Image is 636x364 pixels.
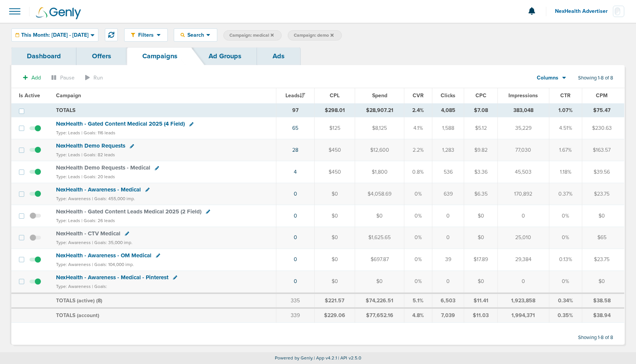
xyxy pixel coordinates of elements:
[432,103,464,117] td: 4,085
[582,161,625,183] td: $39.56
[549,139,582,161] td: 1.67%
[56,174,80,179] small: Type: Leads
[549,308,582,322] td: 0.35%
[19,92,40,99] span: Is Active
[229,32,274,39] span: Campaign: medical
[582,183,625,205] td: $23.75
[315,161,355,183] td: $450
[276,103,315,117] td: 97
[582,308,625,322] td: $38.94
[497,117,549,139] td: 35,229
[464,271,497,293] td: $0
[56,120,185,127] span: NexHealth - Gated Content Medical 2025 (4 Field)
[294,213,297,219] a: 0
[56,196,91,201] small: Type: Awareness
[549,293,582,308] td: 0.34%
[355,183,404,205] td: $4,058.69
[582,139,625,161] td: $163.57
[432,271,464,293] td: 0
[549,103,582,117] td: 1.07%
[549,227,582,249] td: 0%
[56,186,141,193] span: NexHealth - Awareness - Medical
[330,92,340,99] span: CPL
[19,72,45,83] button: Add
[464,293,497,308] td: $11.41
[464,139,497,161] td: $9.82
[404,308,432,322] td: 4.8%
[582,103,625,117] td: $75.47
[21,33,89,38] span: This Month: [DATE] - [DATE]
[578,75,613,81] span: Showing 1-8 of 8
[92,284,107,289] small: | Goals:
[355,249,404,271] td: $697.87
[404,293,432,308] td: 5.1%
[355,161,404,183] td: $1,800
[578,334,613,341] span: Showing 1-8 of 8
[315,271,355,293] td: $0
[51,308,276,322] td: TOTALS (account)
[56,274,168,281] span: NexHealth - Awareness - Medical - Pinterest
[432,249,464,271] td: 39
[497,103,549,117] td: 383,048
[315,139,355,161] td: $450
[432,139,464,161] td: 1,283
[464,249,497,271] td: $17.89
[257,47,300,65] a: Ads
[582,117,625,139] td: $230.63
[355,227,404,249] td: $1,625.65
[292,147,298,153] a: 28
[549,249,582,271] td: 0.13%
[582,249,625,271] td: $23.75
[355,308,404,322] td: $77,652.16
[464,183,497,205] td: $6.35
[464,117,497,139] td: $5.12
[441,92,455,99] span: Clicks
[56,142,125,149] span: NexHealth Demo Requests
[404,249,432,271] td: 0%
[315,117,355,139] td: $125
[432,205,464,227] td: 0
[497,183,549,205] td: 170,892
[549,271,582,293] td: 0%
[127,47,193,65] a: Campaigns
[372,92,387,99] span: Spend
[31,75,41,81] span: Add
[56,130,80,135] small: Type: Leads
[404,117,432,139] td: 4.1%
[404,161,432,183] td: 0.8%
[404,183,432,205] td: 0%
[537,74,558,82] span: Columns
[276,293,315,308] td: 335
[92,196,135,201] small: | Goals: 455,000 imp.
[497,308,549,322] td: 1,994,371
[432,293,464,308] td: 6,503
[497,205,549,227] td: 0
[464,308,497,322] td: $11.03
[294,278,297,285] a: 0
[81,174,115,179] small: | Goals: 20 leads
[314,355,337,361] span: | App v4.2.1
[92,240,132,245] small: | Goals: 35,000 imp.
[338,355,361,361] span: | API v2.5.0
[56,152,80,157] small: Type: Leads
[51,293,276,308] td: TOTALS (active) ( )
[315,183,355,205] td: $0
[475,92,486,99] span: CPC
[56,252,151,259] span: NexHealth - Awareness - OM Medical
[560,92,571,99] span: CTR
[193,47,257,65] a: Ad Groups
[56,218,80,223] small: Type: Leads
[497,271,549,293] td: 0
[294,169,297,175] a: 4
[497,249,549,271] td: 29,384
[185,32,206,38] span: Search
[81,130,115,135] small: | Goals: 116 leads
[355,103,404,117] td: $28,907.21
[56,284,91,289] small: Type: Awareness
[292,125,298,131] a: 65
[404,271,432,293] td: 0%
[432,183,464,205] td: 639
[497,161,549,183] td: 45,503
[315,293,355,308] td: $221.57
[404,103,432,117] td: 2.4%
